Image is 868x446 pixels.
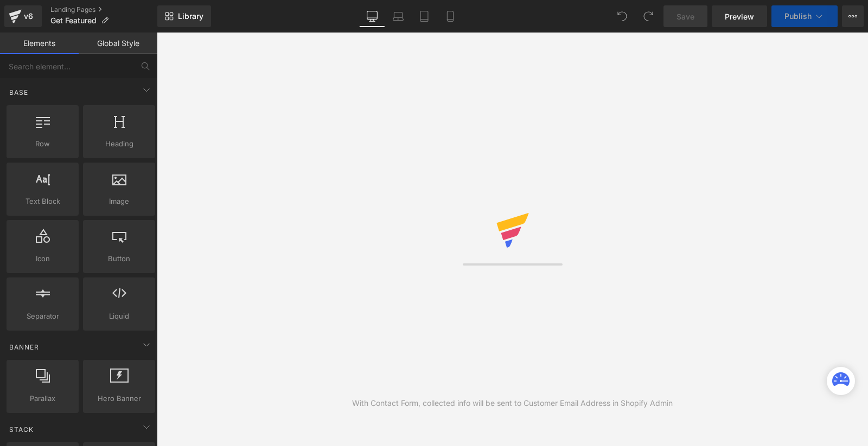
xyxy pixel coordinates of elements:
button: Publish [771,5,838,27]
span: Parallax [10,393,75,404]
span: Library [178,11,203,21]
span: Banner [8,342,40,352]
span: Row [10,138,75,150]
span: Get Featured [50,16,97,25]
div: With Contact Form, collected info will be sent to Customer Email Address in Shopify Admin [352,397,673,409]
button: Redo [637,5,659,27]
span: Preview [725,11,754,22]
span: Image [86,196,152,207]
a: Tablet [411,5,437,27]
span: Stack [8,424,35,435]
span: Base [8,87,29,98]
a: New Library [157,5,211,27]
button: Undo [611,5,633,27]
span: Button [86,253,152,264]
span: Text Block [10,196,75,207]
a: v6 [4,5,42,27]
a: Global Style [79,33,157,54]
span: Separator [10,311,75,322]
a: Mobile [437,5,463,27]
span: Liquid [86,311,152,322]
span: Heading [86,138,152,150]
span: Hero Banner [86,393,152,404]
button: More [842,5,864,27]
a: Desktop [359,5,385,27]
a: Laptop [385,5,411,27]
span: Icon [10,253,75,264]
a: Landing Pages [50,5,157,14]
div: v6 [22,9,35,23]
a: Preview [712,5,767,27]
span: Save [676,11,694,22]
span: Publish [784,12,812,21]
